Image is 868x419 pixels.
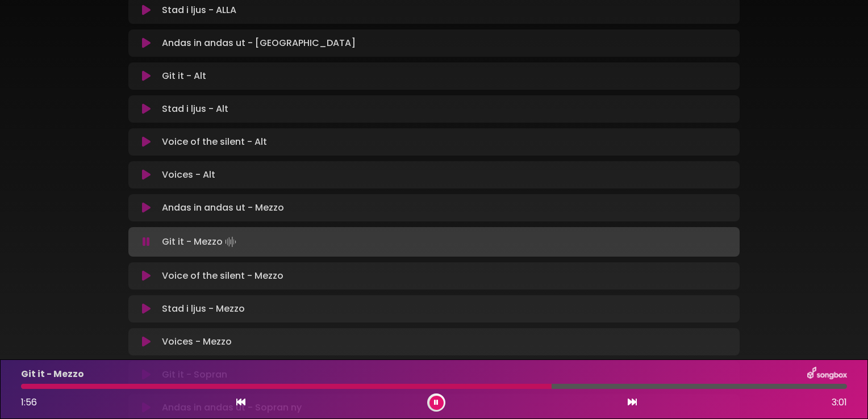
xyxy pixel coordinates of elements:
p: Stad i ljus - ALLA [162,3,236,17]
span: 1:56 [21,396,37,409]
p: Voices - Mezzo [162,335,232,349]
p: Voices - Alt [162,168,215,182]
p: Stad i ljus - Alt [162,102,228,116]
span: 3:01 [832,396,847,409]
p: Stad i ljus - Mezzo [162,302,245,316]
img: songbox-logo-white.png [807,367,847,382]
p: Git it - Mezzo [21,367,84,381]
p: Voice of the silent - Mezzo [162,269,283,283]
p: Voice of the silent - Alt [162,135,267,149]
p: Git it - Alt [162,69,206,83]
p: Andas in andas ut - [GEOGRAPHIC_DATA] [162,36,356,50]
p: Andas in andas ut - Mezzo [162,201,284,215]
img: waveform4.gif [223,234,239,250]
p: Git it - Mezzo [162,234,239,250]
